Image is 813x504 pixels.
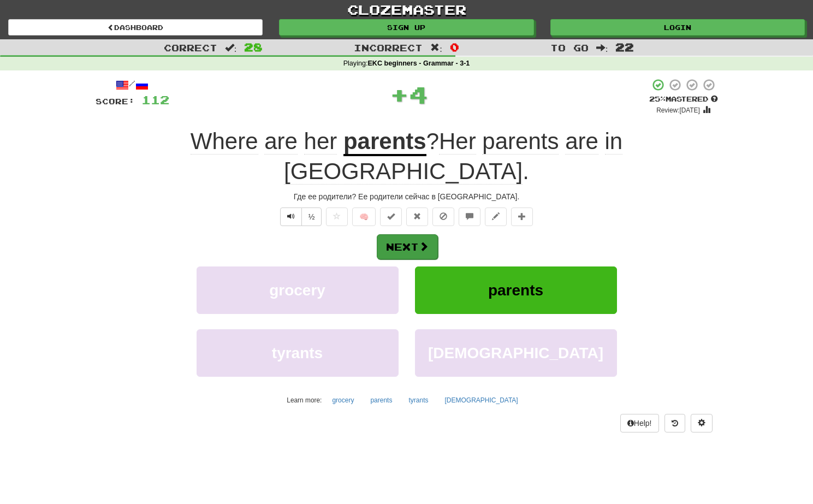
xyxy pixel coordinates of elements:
[364,392,398,408] button: parents
[488,282,543,299] span: parents
[225,43,237,52] span: :
[284,158,523,185] span: [GEOGRAPHIC_DATA]
[304,128,337,155] span: her
[485,207,507,226] button: Edit sentence (alt+d)
[272,345,323,361] span: tyrants
[354,42,423,53] span: Incorrect
[438,392,524,408] button: [DEMOGRAPHIC_DATA]
[615,40,634,54] span: 22
[565,128,598,155] span: are
[377,234,438,259] button: Next
[430,43,442,52] span: :
[511,207,533,226] button: Add to collection (alt+a)
[415,329,617,377] button: [DEMOGRAPHIC_DATA]
[390,78,409,111] span: +
[269,282,325,299] span: grocery
[649,94,718,104] div: Mastered
[415,266,617,314] button: parents
[450,40,459,54] span: 0
[284,128,622,185] span: ? .
[605,128,623,155] span: in
[164,42,217,53] span: Correct
[367,60,470,67] strong: EKC beginners - Grammar - 3-1
[191,128,258,155] span: Where
[278,207,322,226] div: Text-to-speech controls
[656,106,700,114] small: Review: [DATE]
[380,207,402,226] button: Set this sentence to 100% Mastered (alt+m)
[550,42,589,53] span: To go
[326,207,348,226] button: Favorite sentence (alt+f)
[279,19,533,35] a: Sign up
[244,40,263,54] span: 28
[620,414,659,432] button: Help!
[197,266,399,314] button: grocery
[550,19,805,35] a: Login
[287,396,322,404] small: Learn more:
[264,128,298,155] span: are
[343,128,426,156] u: parents
[301,207,322,226] button: ½
[197,329,399,377] button: tyrants
[428,345,603,361] span: [DEMOGRAPHIC_DATA]
[402,392,434,408] button: tyrants
[352,207,376,226] button: 🧠
[96,191,718,202] div: Где ее родители? Ее родители сейчас в [GEOGRAPHIC_DATA].
[8,19,263,35] a: Dashboard
[280,207,302,226] button: Play sentence audio (ctl+space)
[439,128,476,155] span: Her
[409,81,428,108] span: 4
[432,207,454,226] button: Ignore sentence (alt+i)
[326,392,360,408] button: grocery
[596,43,608,52] span: :
[96,97,135,106] span: Score:
[96,78,169,92] div: /
[482,128,559,155] span: parents
[649,94,666,103] span: 25 %
[406,207,428,226] button: Reset to 0% Mastered (alt+r)
[459,207,480,226] button: Discuss sentence (alt+u)
[141,93,169,106] span: 112
[664,414,685,432] button: Round history (alt+y)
